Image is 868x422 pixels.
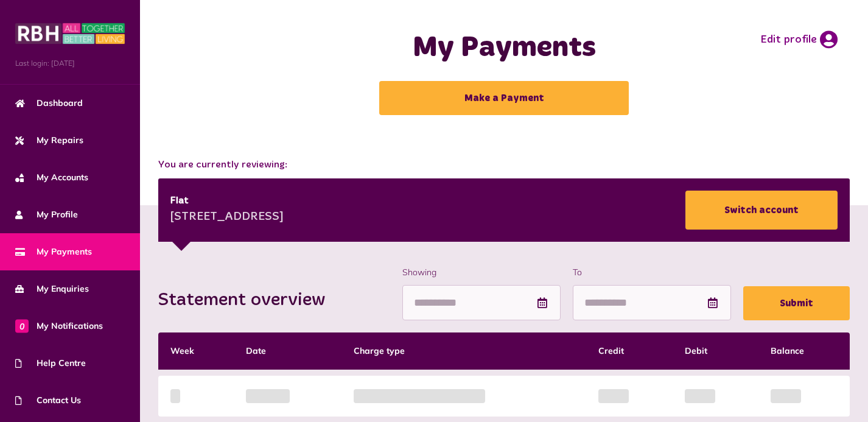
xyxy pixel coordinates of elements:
[15,21,125,46] img: MyRBH
[170,208,284,227] div: [STREET_ADDRESS]
[685,191,838,230] a: Switch account
[15,320,103,332] span: My Notifications
[15,245,92,258] span: My Payments
[15,97,83,110] span: Dashboard
[15,394,81,407] span: Contact Us
[15,283,89,295] span: My Enquiries
[158,158,850,172] span: You are currently reviewing:
[170,194,284,208] div: Flat
[334,30,674,66] h1: My Payments
[15,171,88,184] span: My Accounts
[379,81,629,115] a: Make a Payment
[15,58,125,69] span: Last login: [DATE]
[760,30,838,49] a: Edit profile
[15,208,78,221] span: My Profile
[15,357,86,370] span: Help Centre
[15,134,83,147] span: My Repairs
[15,319,29,332] span: 0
